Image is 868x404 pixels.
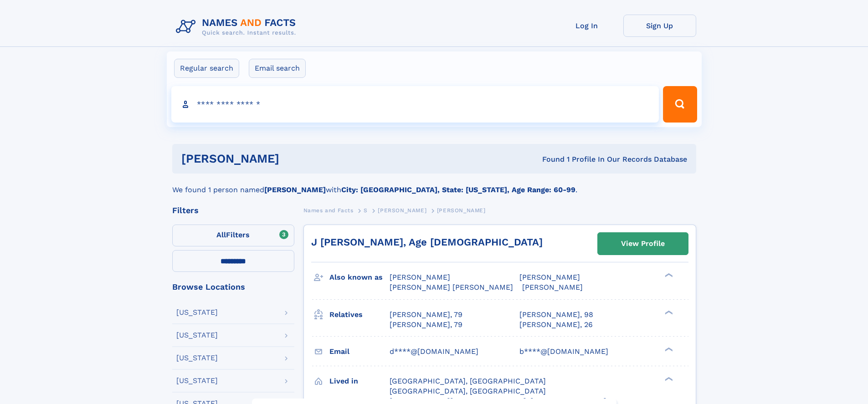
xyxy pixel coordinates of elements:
[390,273,450,281] span: [PERSON_NAME]
[311,236,543,248] a: J [PERSON_NAME], Age [DEMOGRAPHIC_DATA]
[176,354,218,362] div: [US_STATE]
[598,233,688,255] a: View Profile
[329,344,390,359] h3: Email
[519,320,593,330] a: [PERSON_NAME], 26
[364,207,368,214] span: S
[174,59,239,78] label: Regular search
[329,373,390,389] h3: Lived in
[171,86,659,123] input: search input
[437,207,486,214] span: [PERSON_NAME]
[378,205,426,216] a: [PERSON_NAME]
[550,15,623,37] a: Log In
[329,270,390,285] h3: Also known as
[172,283,294,291] div: Browse Locations
[522,283,583,291] span: [PERSON_NAME]
[341,185,575,194] b: City: [GEOGRAPHIC_DATA], State: [US_STATE], Age Range: 60-99
[663,376,673,382] div: ❯
[663,309,673,315] div: ❯
[249,59,306,78] label: Email search
[390,377,546,385] span: [GEOGRAPHIC_DATA], [GEOGRAPHIC_DATA]
[176,377,218,384] div: [US_STATE]
[519,310,593,320] a: [PERSON_NAME], 98
[519,273,580,281] span: [PERSON_NAME]
[172,206,294,215] div: Filters
[663,86,697,123] button: Search Button
[303,205,354,216] a: Names and Facts
[663,272,673,278] div: ❯
[390,283,513,291] span: [PERSON_NAME] [PERSON_NAME]
[411,154,687,164] div: Found 1 Profile In Our Records Database
[172,174,696,195] div: We found 1 person named with .
[172,15,303,39] img: Logo Names and Facts
[623,15,696,37] a: Sign Up
[181,153,411,164] h1: [PERSON_NAME]
[329,307,390,322] h3: Relatives
[663,346,673,352] div: ❯
[364,205,368,216] a: S
[390,387,546,395] span: [GEOGRAPHIC_DATA], [GEOGRAPHIC_DATA]
[216,230,226,239] span: All
[621,233,665,254] div: View Profile
[176,332,218,339] div: [US_STATE]
[172,225,294,246] label: Filters
[378,207,426,214] span: [PERSON_NAME]
[390,320,462,330] a: [PERSON_NAME], 79
[264,185,326,194] b: [PERSON_NAME]
[176,309,218,316] div: [US_STATE]
[390,310,462,320] a: [PERSON_NAME], 79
